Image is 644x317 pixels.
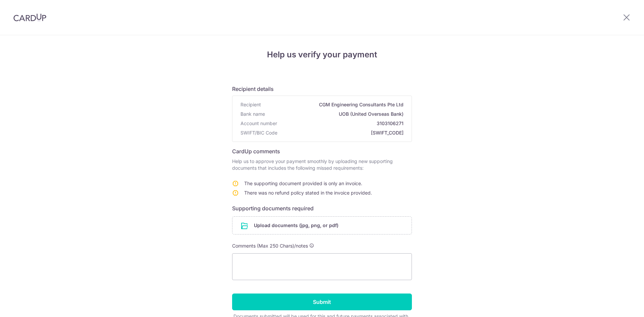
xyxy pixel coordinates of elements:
[280,120,404,127] span: 3103106271
[232,216,412,234] div: Upload documents (jpg, png, or pdf)
[232,243,308,249] span: Comments (Max 250 Chars)/notes
[232,85,412,93] h6: Recipient details
[264,101,404,108] span: CGM Engineering Consultants Pte Ltd
[244,180,362,186] span: The supporting document provided is only an invoice.
[232,158,412,171] p: Help us to approve your payment smoothly by uploading new supporting documents that includes the ...
[240,120,277,127] span: Account number
[240,111,265,117] span: Bank name
[601,297,637,314] iframe: Opens a widget where you can find more information
[232,147,412,155] h6: CardUp comments
[280,129,404,136] span: [SWIFT_CODE]
[232,204,412,212] h6: Supporting documents required
[240,101,261,108] span: Recipient
[268,111,404,117] span: UOB (United Overseas Bank)
[244,190,372,196] span: There was no refund policy stated in the invoice provided.
[13,13,46,21] img: CardUp
[240,129,277,136] span: SWIFT/BIC Code
[232,294,412,310] input: Submit
[232,49,412,61] h4: Help us verify your payment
